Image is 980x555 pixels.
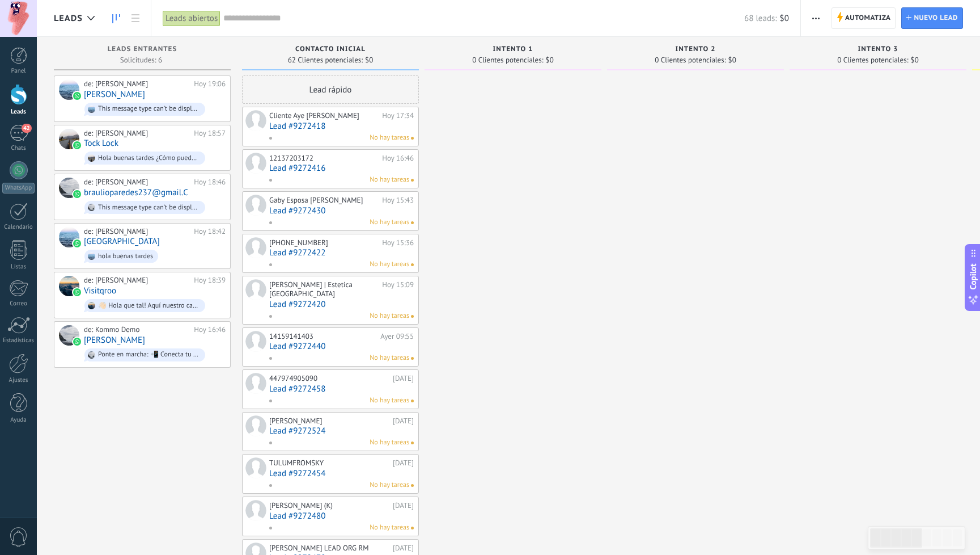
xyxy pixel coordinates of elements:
[795,45,961,55] div: Intento 3
[108,45,177,53] span: Leads Entrantes
[393,501,414,510] div: [DATE]
[194,276,226,285] div: Hoy 18:39
[269,469,414,478] a: Lead #9272454
[60,45,225,55] div: Leads Entrantes
[676,45,716,53] span: Intento 2
[269,332,377,341] div: 14159141403
[59,227,79,247] div: Acapulco Tattoo Center
[59,325,79,346] div: Erik Monroy
[269,544,390,553] div: [PERSON_NAME] LEAD ORG RM
[808,7,824,29] button: Más
[411,484,414,487] span: No hay nada asignado
[382,111,414,120] div: Hoy 17:34
[59,79,79,100] div: ARTURO
[84,79,190,89] div: de: [PERSON_NAME]
[84,129,190,138] div: de: [PERSON_NAME]
[22,124,31,133] span: 42
[269,163,414,173] a: Lead #9272416
[370,438,409,448] span: No hay tareas
[269,511,414,521] a: Lead #9272480
[98,105,200,113] div: This message type can’t be displayed because it’s not supported yet.
[845,8,891,28] span: Automatiza
[269,206,414,216] a: Lead #9272430
[2,224,35,231] div: Calendario
[84,276,190,285] div: de: [PERSON_NAME]
[295,45,366,53] span: Contacto inicial
[411,137,414,140] span: No hay nada asignado
[248,45,413,55] div: Contacto inicial
[393,459,414,468] div: [DATE]
[194,178,226,187] div: Hoy 18:46
[858,45,898,53] span: Intento 3
[411,221,414,224] span: No hay nada asignado
[2,300,35,308] div: Correo
[370,311,409,321] span: No hay tareas
[242,75,419,104] div: Lead rápido
[194,227,226,236] div: Hoy 18:42
[968,264,979,290] span: Copilot
[98,154,200,162] div: Hola buenas tardes ¿Cómo puedo ayudarte?
[107,7,126,30] a: Leads
[370,259,409,270] span: No hay tareas
[120,57,162,64] span: Solicitudes: 6
[393,417,414,426] div: [DATE]
[393,544,414,553] div: [DATE]
[84,325,190,334] div: de: Kommo Demo
[2,68,35,75] div: Panel
[84,237,160,246] a: [GEOGRAPHIC_DATA]
[269,196,379,205] div: Gaby Esposa [PERSON_NAME]
[411,179,414,182] span: No hay nada asignado
[382,154,414,163] div: Hoy 16:46
[655,57,726,64] span: 0 Clientes potenciales:
[269,121,414,131] a: Lead #9272418
[2,263,35,271] div: Listas
[2,377,35,384] div: Ajustes
[269,374,390,383] div: 447974905090
[269,417,390,426] div: [PERSON_NAME]
[84,138,118,148] a: Tock Lock
[831,7,896,29] a: Automatiza
[269,426,414,436] a: Lead #9272524
[269,459,390,468] div: TULUMFROMSKY
[365,57,373,64] span: $0
[269,280,379,298] div: [PERSON_NAME] | Estetica [GEOGRAPHIC_DATA]
[288,57,363,64] span: 62 Clientes potenciales:
[728,57,736,64] span: $0
[393,374,414,383] div: [DATE]
[2,337,35,344] div: Estadísticas
[370,217,409,228] span: No hay tareas
[411,357,414,360] span: No hay nada asignado
[269,342,414,351] a: Lead #9272440
[411,263,414,266] span: No hay nada asignado
[2,183,35,194] div: WhatsApp
[411,442,414,444] span: No hay nada asignado
[194,79,226,89] div: Hoy 19:06
[901,7,963,29] a: Nuevo lead
[2,417,35,424] div: Ayuda
[73,141,81,149] img: waba.svg
[84,227,190,236] div: de: [PERSON_NAME]
[194,325,226,334] div: Hoy 16:46
[2,145,35,152] div: Chats
[493,45,533,53] span: Intento 1
[54,13,83,24] span: Leads
[430,45,596,55] div: Intento 1
[472,57,543,64] span: 0 Clientes potenciales:
[546,57,554,64] span: $0
[84,188,188,197] a: braulioparedes237@gmail.C
[370,523,409,533] span: No hay tareas
[98,253,153,260] div: hola buenas tardes
[73,239,81,247] img: waba.svg
[84,286,116,296] a: Visitqroo
[382,280,414,298] div: Hoy 15:09
[837,57,908,64] span: 0 Clientes potenciales:
[269,300,414,309] a: Lead #9272420
[370,480,409,490] span: No hay tareas
[380,332,414,341] div: Ayer 09:55
[411,527,414,529] span: No hay nada asignado
[59,129,79,149] div: Tock Lock
[370,353,409,363] span: No hay tareas
[914,8,958,28] span: Nuevo lead
[163,10,220,27] div: Leads abiertos
[84,90,145,99] a: [PERSON_NAME]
